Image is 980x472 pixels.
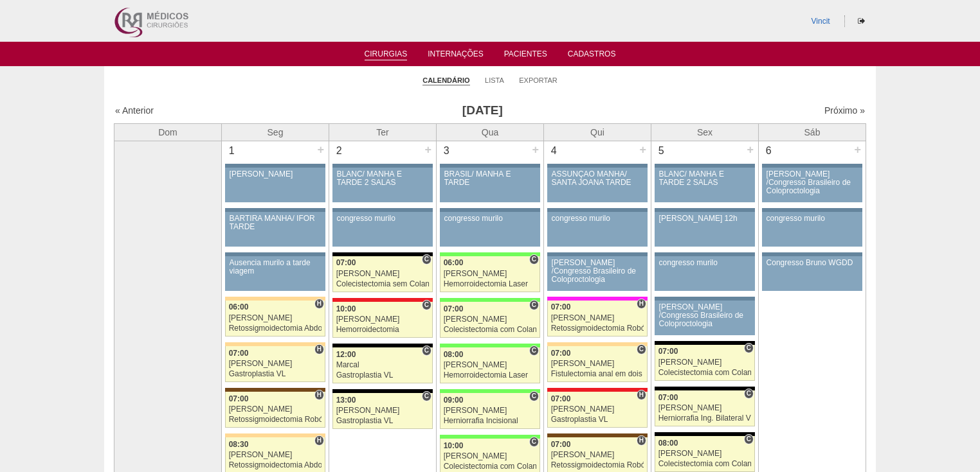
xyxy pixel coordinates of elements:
a: H 07:00 [PERSON_NAME] Gastroplastia VL [547,392,648,428]
a: Ausencia murilo a tarde viagem [225,256,325,291]
span: 07:00 [551,440,571,449]
div: Key: Aviso [762,164,862,168]
div: Key: Aviso [655,297,755,301]
th: Ter [329,123,437,141]
div: Key: Blanc [655,432,755,436]
a: C 07:00 [PERSON_NAME] Colecistectomia sem Colangiografia VL [332,256,433,292]
div: [PERSON_NAME] [444,406,537,415]
div: Key: Aviso [762,208,862,212]
span: Consultório [637,344,646,354]
div: BARTIRA MANHÃ/ IFOR TARDE [230,214,322,231]
a: congresso murilo [332,212,433,247]
div: + [530,141,541,158]
span: 09:00 [444,396,464,405]
a: C 08:00 [PERSON_NAME] Hemorroidectomia Laser [440,347,540,383]
span: 10:00 [336,304,356,313]
div: Key: Brasil [440,252,540,256]
div: Key: Aviso [440,164,540,168]
a: C 08:00 [PERSON_NAME] Colecistectomia com Colangiografia VL [655,436,755,472]
div: 5 [651,141,671,161]
div: congresso murilo [552,214,644,223]
span: 08:00 [444,350,464,359]
a: BARTIRA MANHÃ/ IFOR TARDE [225,212,325,247]
div: Key: Blanc [655,341,755,345]
div: Key: Brasil [440,298,540,302]
span: Consultório [422,300,431,310]
div: [PERSON_NAME] /Congresso Brasileiro de Coloproctologia [659,303,751,329]
a: Cadastros [568,49,616,62]
a: BRASIL/ MANHÃ E TARDE [440,168,540,202]
a: ASSUNÇÃO MANHÃ/ SANTA JOANA TARDE [547,168,648,202]
a: BLANC/ MANHÃ E TARDE 2 SALAS [332,168,433,202]
div: Gastroplastia VL [336,371,430,380]
div: BLANC/ MANHÃ E TARDE 2 SALAS [337,170,429,187]
a: congresso murilo [440,212,540,247]
a: congresso murilo [762,212,862,247]
div: 6 [759,141,779,161]
h3: [DATE] [295,101,670,120]
th: Sáb [759,123,866,141]
span: 07:00 [229,349,249,358]
span: 10:00 [444,441,464,450]
div: + [315,141,326,158]
div: Retossigmoidectomia Robótica [551,324,644,333]
span: 07:00 [551,349,571,358]
div: Ausencia murilo a tarde viagem [230,259,322,275]
span: Consultório [529,391,539,401]
span: Hospital [637,435,646,446]
a: C 07:00 [PERSON_NAME] Fistulectomia anal em dois tempos [547,346,648,382]
div: [PERSON_NAME] [444,361,537,369]
a: Cirurgias [365,49,408,60]
div: congresso murilo [444,214,536,223]
div: Key: Aviso [762,252,862,256]
div: Marcal [336,361,430,369]
a: congresso murilo [655,256,755,291]
div: 2 [329,141,349,161]
span: Consultório [744,389,754,399]
a: congresso murilo [547,212,648,247]
div: Hemorroidectomia Laser [444,371,537,380]
span: 07:00 [658,347,678,356]
div: + [637,141,648,158]
span: Hospital [314,390,324,400]
div: Key: Brasil [440,435,540,439]
div: 4 [544,141,564,161]
a: C 10:00 [PERSON_NAME] Hemorroidectomia [332,302,433,338]
div: Key: Brasil [440,389,540,393]
span: 07:00 [444,304,464,313]
a: [PERSON_NAME] [225,168,325,202]
div: Key: Pro Matre [547,297,648,301]
span: Consultório [529,437,539,447]
i: Sair [858,17,865,25]
a: Lista [485,76,504,85]
div: Key: Santa Joana [547,433,648,437]
div: [PERSON_NAME] [551,360,644,368]
span: 12:00 [336,350,356,359]
div: Key: Aviso [225,208,325,212]
div: [PERSON_NAME] [336,315,430,324]
div: Gastroplastia VL [229,370,322,378]
a: C 07:00 [PERSON_NAME] Colecistectomia com Colangiografia VL [440,302,540,338]
span: 06:00 [444,258,464,267]
div: BRASIL/ MANHÃ E TARDE [444,170,536,187]
span: 07:00 [658,393,678,402]
div: Key: Aviso [655,164,755,168]
th: Seg [222,123,329,141]
div: [PERSON_NAME] [658,404,752,412]
div: ASSUNÇÃO MANHÃ/ SANTA JOANA TARDE [552,170,644,187]
div: Key: Bartira [547,342,648,346]
div: Key: Aviso [225,164,325,168]
div: Retossigmoidectomia Abdominal VL [229,324,322,333]
span: Hospital [637,299,646,309]
div: [PERSON_NAME] [551,451,644,459]
div: [PERSON_NAME] [229,360,322,368]
a: H 06:00 [PERSON_NAME] Retossigmoidectomia Abdominal VL [225,301,325,337]
div: Gastroplastia VL [336,417,430,425]
a: C 06:00 [PERSON_NAME] Hemorroidectomia Laser [440,256,540,292]
div: [PERSON_NAME] [551,314,644,322]
th: Qui [544,123,651,141]
div: Key: Aviso [332,208,433,212]
div: Key: Aviso [655,208,755,212]
span: Hospital [314,435,324,446]
div: [PERSON_NAME] [658,358,752,367]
